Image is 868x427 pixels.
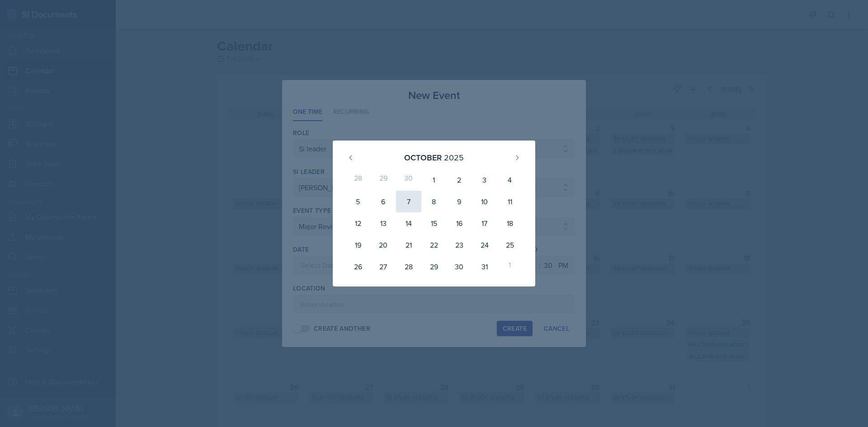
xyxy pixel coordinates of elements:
[345,234,371,256] div: 19
[404,151,442,164] div: October
[396,212,421,234] div: 14
[472,169,497,191] div: 3
[371,169,396,191] div: 29
[447,212,472,234] div: 16
[371,191,396,212] div: 6
[421,256,447,277] div: 29
[421,191,447,212] div: 8
[396,234,421,256] div: 21
[345,191,371,212] div: 5
[421,212,447,234] div: 15
[447,169,472,191] div: 2
[444,151,464,164] div: 2025
[497,191,523,212] div: 11
[497,169,523,191] div: 4
[396,169,421,191] div: 30
[447,191,472,212] div: 9
[472,256,497,277] div: 31
[396,191,421,212] div: 7
[421,234,447,256] div: 22
[447,234,472,256] div: 23
[345,212,371,234] div: 12
[345,256,371,277] div: 26
[497,212,523,234] div: 18
[472,191,497,212] div: 10
[472,234,497,256] div: 24
[371,256,396,277] div: 27
[421,169,447,191] div: 1
[447,256,472,277] div: 30
[345,169,371,191] div: 28
[371,234,396,256] div: 20
[497,234,523,256] div: 25
[396,256,421,277] div: 28
[472,212,497,234] div: 17
[371,212,396,234] div: 13
[497,256,523,277] div: 1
